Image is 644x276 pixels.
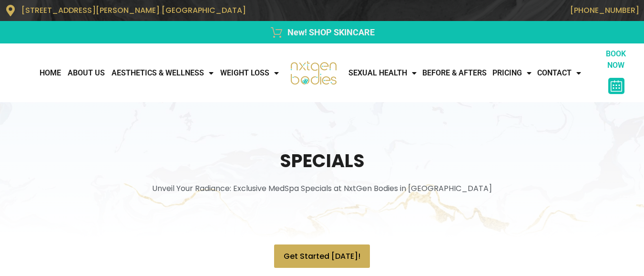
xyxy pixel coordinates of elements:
a: New! SHOP SKINCARE [5,26,639,39]
nav: Menu [346,64,597,83]
span: New! SHOP SKINCARE [285,26,375,39]
a: About Us [64,64,108,83]
a: Before & Afters [419,64,490,83]
nav: Menu [5,64,282,83]
a: WEIGHT LOSS [217,64,282,83]
span: [STREET_ADDRESS][PERSON_NAME] [GEOGRAPHIC_DATA] [21,5,246,16]
a: CONTACT [534,64,584,83]
a: Sexual Health [346,64,419,83]
p: [PHONE_NUMBER] [327,6,640,15]
span: Get Started [DATE]! [284,252,360,261]
a: Pricing [490,64,534,83]
a: AESTHETICS & WELLNESS [108,64,217,83]
a: Home [36,64,64,83]
p: BOOK NOW [597,48,635,71]
a: Get Started [DATE]! [274,244,370,268]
